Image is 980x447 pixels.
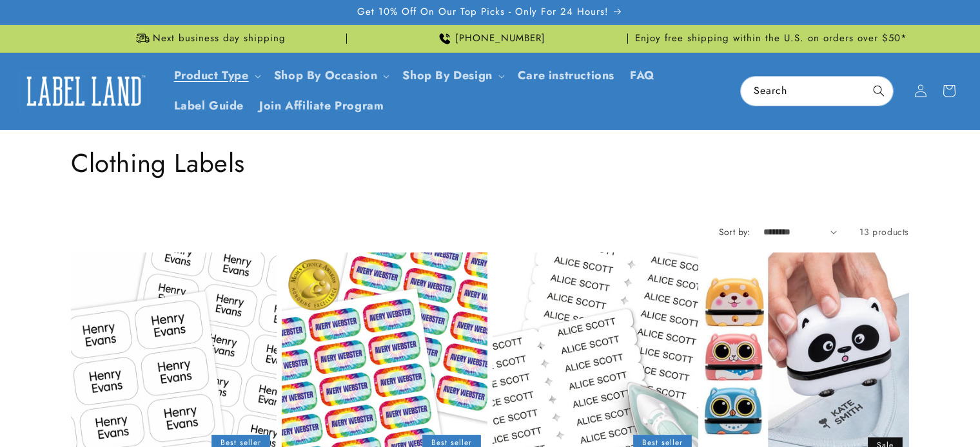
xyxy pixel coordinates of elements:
[510,61,622,91] a: Care instructions
[352,25,628,52] div: Announcement
[395,61,509,91] summary: Shop By Design
[402,67,492,84] a: Shop By Design
[630,68,655,83] span: FAQ
[865,77,893,105] button: Search
[174,67,249,84] a: Product Type
[859,225,909,238] span: 13 products
[259,99,384,113] span: Join Affiliate Program
[633,25,909,52] div: Announcement
[274,68,378,83] span: Shop By Occasion
[166,91,252,121] a: Label Guide
[455,32,545,45] span: [PHONE_NUMBER]
[357,6,609,19] span: Get 10% Off On Our Top Picks - Only For 24 Hours!
[174,99,244,113] span: Label Guide
[153,32,286,45] span: Next business day shipping
[15,66,153,116] a: Label Land
[719,225,750,238] label: Sort by:
[166,61,266,91] summary: Product Type
[622,61,663,91] a: FAQ
[635,32,907,45] span: Enjoy free shipping within the U.S. on orders over $50*
[251,91,391,121] a: Join Affiliate Program
[71,146,909,180] h1: Clothing Labels
[19,71,148,111] img: Label Land
[71,25,347,52] div: Announcement
[266,61,395,91] summary: Shop By Occasion
[709,386,967,434] iframe: Gorgias Floating Chat
[518,68,614,83] span: Care instructions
